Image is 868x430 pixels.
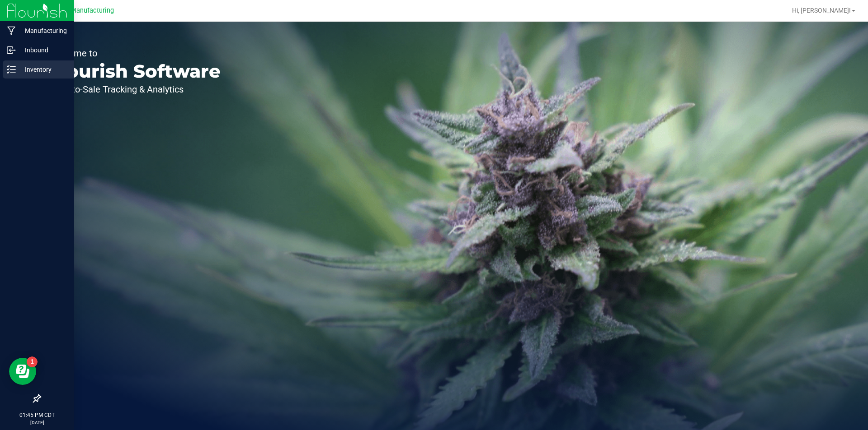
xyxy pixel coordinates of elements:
iframe: Resource center [9,358,36,385]
inline-svg: Manufacturing [7,26,16,35]
p: [DATE] [4,419,70,426]
p: Inventory [16,64,70,75]
inline-svg: Inventory [7,65,16,74]
p: Seed-to-Sale Tracking & Analytics [49,85,221,94]
p: Flourish Software [49,62,221,80]
p: 01:45 PM CDT [4,411,70,419]
p: Welcome to [49,49,221,58]
p: Manufacturing [16,25,70,36]
span: Manufacturing [71,7,114,14]
p: Inbound [16,45,70,55]
span: Hi, [PERSON_NAME]! [792,7,851,14]
inline-svg: Inbound [7,46,16,55]
iframe: Resource center unread badge [27,356,38,367]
